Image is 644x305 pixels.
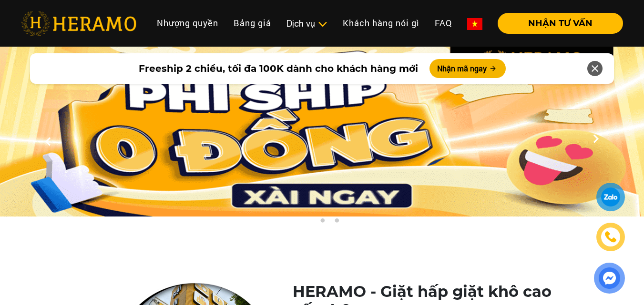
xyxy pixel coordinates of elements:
a: Nhượng quyền [149,13,226,33]
button: 1 [303,218,313,227]
img: heramo-logo.png [21,11,136,36]
button: Nhận mã ngay [429,59,506,78]
img: subToggleIcon [317,20,327,29]
a: Bảng giá [226,13,279,33]
a: Khách hàng nói gì [335,13,427,33]
button: 3 [332,218,341,227]
a: NHẬN TƯ VẤN [490,19,623,28]
button: 2 [317,218,327,227]
img: vn-flag.png [467,18,482,30]
button: NHẬN TƯ VẤN [498,13,623,34]
a: phone-icon [597,224,624,250]
img: phone-icon [605,232,616,242]
span: Freeship 2 chiều, tối đa 100K dành cho khách hàng mới [139,61,418,76]
a: FAQ [427,13,460,33]
div: Dịch vụ [286,17,327,30]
